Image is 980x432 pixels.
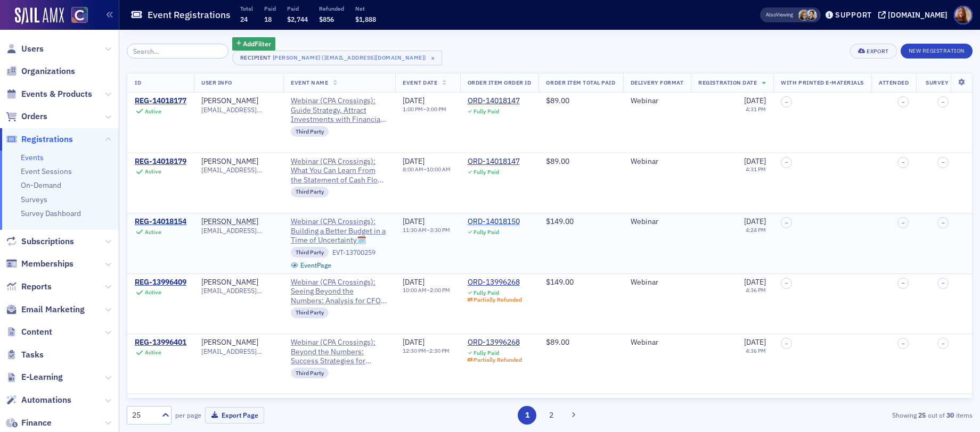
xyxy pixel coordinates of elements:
[6,236,74,247] a: Subscriptions
[291,338,388,366] a: Webinar (CPA Crossings): Beyond the Numbers: Success Strategies for [DEMOGRAPHIC_DATA] CPAs🗓️
[6,88,92,100] a: Events & Products
[546,217,574,226] span: $149.00
[806,10,817,21] span: Pamela Galey-Coleman
[430,226,450,234] time: 3:30 PM
[902,340,905,347] span: –
[21,258,73,270] span: Memberships
[473,356,522,363] div: Partially Refunded
[744,337,766,347] span: [DATE]
[240,15,248,23] span: 24
[135,338,186,347] a: REG-13996401
[291,126,329,137] div: Third Party
[746,105,766,113] time: 4:31 PM
[6,417,52,429] a: Finance
[201,106,276,114] span: [EMAIL_ADDRESS][DOMAIN_NAME]
[291,368,329,378] div: Third Party
[291,96,388,124] a: Webinar (CPA Crossings): Guide Strategy, Attract Investments with Financial Forecasts🗓️
[232,51,442,65] button: Recipient[PERSON_NAME] ([EMAIL_ADDRESS][DOMAIN_NAME])×
[201,217,258,227] a: [PERSON_NAME]
[867,48,888,54] div: Export
[902,159,905,165] span: –
[201,157,258,167] div: [PERSON_NAME]
[232,37,276,51] button: AddFilter
[21,153,44,162] a: Events
[291,261,331,269] a: EventPage
[403,106,446,113] div: –
[201,96,258,106] div: [PERSON_NAME]
[468,217,520,227] a: ORD-14018150
[135,157,186,167] div: REG-14018179
[403,397,424,407] span: [DATE]
[403,226,427,234] time: 11:30 AM
[319,5,344,12] p: Refunded
[145,289,161,296] div: Active
[744,277,766,287] span: [DATE]
[135,79,141,86] span: ID
[631,278,684,287] div: Webinar
[546,337,569,347] span: $89.00
[766,11,776,18] div: Also
[631,79,684,86] span: Delivery Format
[473,169,499,176] div: Fully Paid
[273,52,427,63] div: [PERSON_NAME] ([EMAIL_ADDRESS][DOMAIN_NAME])
[542,406,561,425] button: 2
[798,10,810,21] span: Lauren Standiford
[403,287,450,294] div: –
[430,286,450,294] time: 2:00 PM
[264,15,272,23] span: 18
[201,79,232,86] span: User Info
[175,410,201,420] label: per page
[403,286,427,294] time: 10:00 AM
[785,99,788,105] span: –
[631,96,684,106] div: Webinar
[785,280,788,286] span: –
[291,247,329,257] div: Third Party
[468,79,532,86] span: Order Item Order ID
[127,44,228,59] input: Search…
[201,278,258,287] div: [PERSON_NAME]
[698,410,973,420] div: Showing out of items
[468,338,522,347] a: ORD-13996268
[355,5,376,12] p: Net
[473,350,499,356] div: Fully Paid
[21,167,72,176] a: Event Sessions
[473,108,499,115] div: Fully Paid
[205,407,264,423] button: Export Page
[145,168,161,175] div: Active
[468,96,520,106] a: ORD-14018147
[21,111,47,122] span: Orders
[429,347,450,354] time: 2:30 PM
[942,340,945,347] span: –
[785,340,788,347] span: –
[135,278,186,287] a: REG-13996409
[428,53,438,63] span: ×
[631,338,684,347] div: Webinar
[6,394,71,406] a: Automations
[403,347,426,354] time: 12:30 PM
[403,227,450,234] div: –
[945,410,956,420] strong: 30
[473,229,499,236] div: Fully Paid
[917,410,928,420] strong: 25
[291,157,388,185] a: Webinar (CPA Crossings): What You Can Learn From the Statement of Cash Flows🗓️
[15,7,64,24] img: SailAMX
[403,166,451,173] div: –
[6,326,52,338] a: Content
[135,96,186,106] div: REG-14018177
[698,79,757,86] span: Registration Date
[148,9,231,21] h1: Event Registrations
[546,79,615,86] span: Order Item Total Paid
[21,134,73,145] span: Registrations
[355,15,376,23] span: $1,888
[403,105,423,113] time: 1:00 PM
[291,217,388,245] a: Webinar (CPA Crossings): Building a Better Budget in a Time of Uncertainty🗓️
[926,79,949,86] span: Survey
[744,217,766,226] span: [DATE]
[631,157,684,167] div: Webinar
